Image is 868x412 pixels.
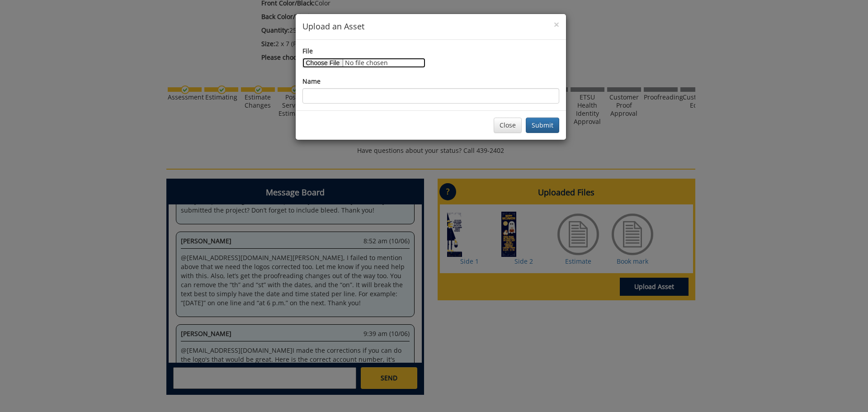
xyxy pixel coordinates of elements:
span: × [554,18,559,31]
label: File [302,47,313,56]
label: Name [302,77,321,86]
button: Submit [526,118,559,133]
button: Close [554,20,559,29]
button: Close [494,118,522,133]
h4: Upload an Asset [302,21,559,33]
